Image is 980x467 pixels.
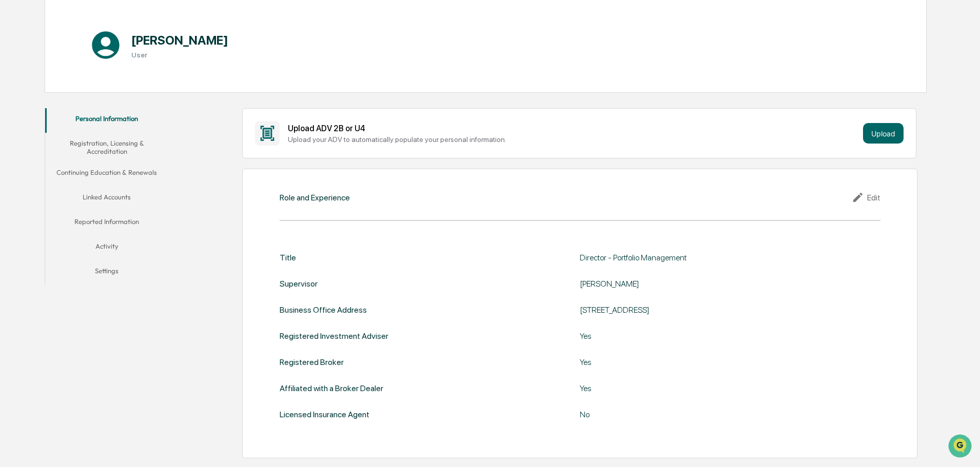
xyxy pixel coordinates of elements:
div: secondary tabs example [45,108,168,285]
div: Licensed Insurance Agent [280,410,369,419]
div: [PERSON_NAME] [580,279,836,289]
div: Director - Portfolio Management [580,253,836,262]
button: Settings [45,260,168,285]
img: 1746055101610-c473b297-6a78-478c-a979-82029cc54cd1 [10,78,29,97]
h1: [PERSON_NAME] [131,33,228,48]
div: 🖐️ [10,130,18,138]
div: 🗄️ [74,130,83,138]
a: 🔎Data Lookup [6,145,69,163]
div: Business Office Address [280,305,367,315]
a: Powered byPylon [72,173,124,181]
div: We're available if you need us! [35,89,130,97]
a: 🗄️Attestations [70,125,131,144]
div: [STREET_ADDRESS] [580,305,836,315]
div: Yes [580,357,836,367]
span: Data Lookup [21,149,65,159]
p: How can we help? [10,22,187,38]
div: Yes [580,331,836,341]
button: Upload [863,123,904,144]
span: Attestations [85,129,127,139]
button: Start new chat [174,82,187,94]
div: Registered Broker [280,357,344,367]
h3: User [131,51,228,59]
div: Title [280,253,296,262]
div: Affiliated with a Broker Dealer [280,383,383,393]
button: Activity [45,236,168,260]
iframe: Open customer support [947,433,975,461]
button: Continuing Education & Renewals [45,162,168,187]
div: 🔎 [10,150,18,158]
div: Supervisor [280,279,318,289]
div: Start new chat [35,78,168,89]
button: Registration, Licensing & Accreditation [45,133,168,162]
span: Preclearance [21,129,66,139]
button: Reported Information [45,211,168,236]
div: Upload your ADV to automatically populate your personal information. [288,135,859,144]
span: Pylon [102,174,124,181]
div: Yes [580,383,836,393]
div: Upload ADV 2B or U4 [288,124,859,133]
a: 🖐️Preclearance [6,125,70,144]
div: Registered Investment Adviser [280,331,388,341]
button: Linked Accounts [45,187,168,211]
div: Role and Experience [280,193,350,202]
button: Personal Information [45,108,168,133]
div: No [580,410,836,419]
div: Edit [852,191,880,204]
